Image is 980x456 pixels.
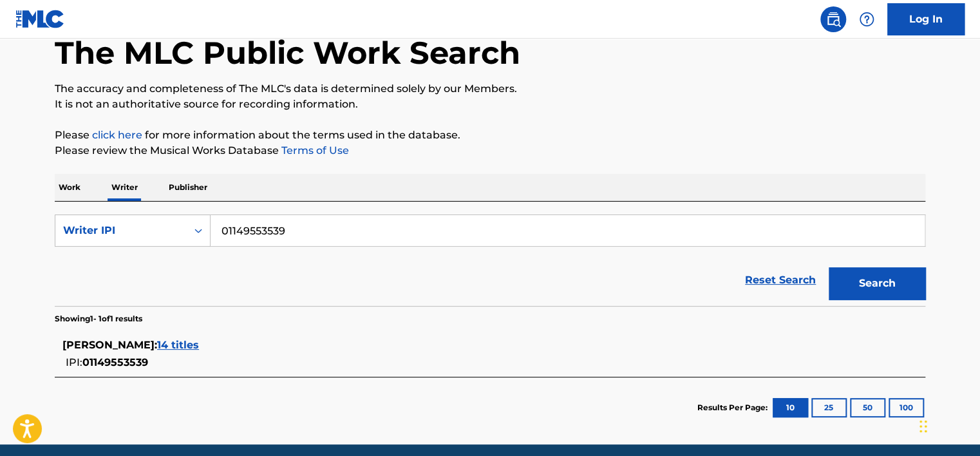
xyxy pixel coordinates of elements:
p: The accuracy and completeness of The MLC's data is determined solely by our Members. [55,81,925,97]
div: Help [854,6,880,32]
div: Writer IPI [63,223,179,238]
h1: The MLC Public Work Search [55,33,520,72]
button: 100 [889,398,924,417]
p: It is not an authoritative source for recording information. [55,97,925,112]
form: Search Form [55,214,925,306]
a: Log In [887,3,965,35]
img: MLC Logo [15,10,65,28]
iframe: Chat Widget [916,394,980,456]
img: help [859,12,874,27]
button: Search [829,267,925,299]
span: 14 titles [157,339,199,351]
div: Drag [919,407,927,446]
span: [PERSON_NAME] : [62,339,157,351]
p: Results Per Page: [697,402,771,413]
button: 10 [773,398,808,417]
p: Showing 1 - 1 of 1 results [55,313,142,325]
p: Writer [108,174,142,201]
a: click here [92,129,142,141]
a: Public Search [820,6,846,32]
a: Reset Search [739,266,822,294]
span: IPI: [66,356,82,368]
p: Work [55,174,84,201]
span: 01149553539 [82,356,148,368]
p: Please for more information about the terms used in the database. [55,128,925,143]
button: 50 [850,398,885,417]
p: Please review the Musical Works Database [55,143,925,158]
img: search [825,12,841,27]
p: Publisher [165,174,211,201]
a: Terms of Use [279,144,349,157]
button: 25 [811,398,847,417]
